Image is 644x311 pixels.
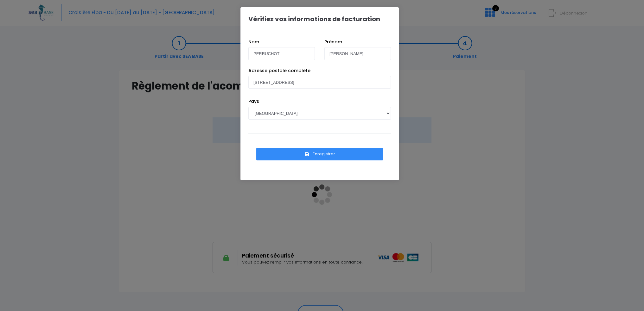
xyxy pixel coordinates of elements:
h1: Vérifiez vos informations de facturation [248,15,380,23]
label: Nom [248,39,259,45]
label: Pays [248,98,259,105]
label: Adresse postale complète [248,67,310,74]
label: Prénom [324,39,342,45]
button: Enregistrer [256,148,383,160]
